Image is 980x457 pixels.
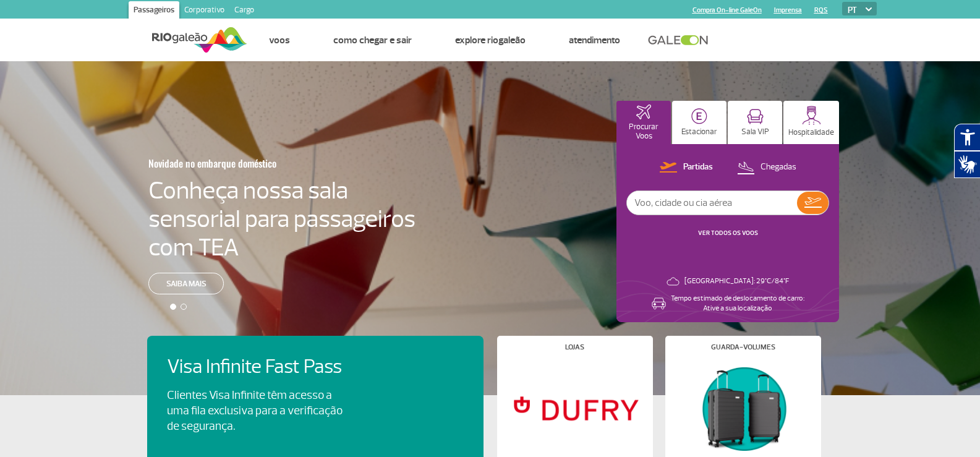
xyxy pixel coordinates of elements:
h3: Novidade no embarque doméstico [148,150,355,176]
h4: Guarda-volumes [711,344,775,351]
p: Tempo estimado de deslocamento de carro: Ative a sua localização [671,294,804,314]
p: Clientes Visa Infinite têm acesso a uma fila exclusiva para a verificação de segurança. [167,388,343,434]
button: Abrir recursos assistivos. [954,124,980,151]
a: Atendimento [569,34,620,46]
button: Procurar Voos [616,101,671,144]
p: Procurar Voos [623,122,665,141]
a: Passageiros [129,1,179,21]
p: Partidas [683,161,713,173]
button: VER TODOS OS VOOS [694,228,762,238]
h4: Lojas [565,344,584,351]
img: Lojas [507,361,642,456]
a: Compra On-line GaleOn [692,6,762,14]
img: vipRoom.svg [747,109,764,124]
a: Como chegar e sair [333,34,412,46]
img: airplaneHomeActive.svg [636,105,651,119]
p: [GEOGRAPHIC_DATA]: 29°C/84°F [684,276,789,286]
h4: Conheça nossa sala sensorial para passageiros com TEA [148,176,415,262]
input: Voo, cidade ou cia aérea [627,191,797,215]
img: hospitality.svg [802,106,821,125]
a: VER TODOS OS VOOS [698,229,758,237]
img: carParkingHome.svg [691,108,707,124]
a: Visa Infinite Fast PassClientes Visa Infinite têm acesso a uma fila exclusiva para a verificação ... [167,356,464,434]
a: Cargo [229,1,259,21]
button: Chegadas [733,160,800,176]
a: RQS [814,6,828,14]
a: Explore RIOgaleão [455,34,526,46]
p: Sala VIP [741,127,769,137]
button: Hospitalidade [783,101,839,144]
button: Partidas [656,160,717,176]
button: Abrir tradutor de língua de sinais. [954,151,980,178]
p: Hospitalidade [788,128,834,137]
a: Saiba mais [148,273,224,294]
a: Imprensa [774,6,802,14]
p: Estacionar [681,127,717,137]
a: Voos [269,34,290,46]
img: Guarda-volumes [675,361,810,456]
button: Estacionar [672,101,726,144]
p: Chegadas [761,161,796,173]
div: Plugin de acessibilidade da Hand Talk. [954,124,980,178]
button: Sala VIP [728,101,782,144]
a: Corporativo [179,1,229,21]
h4: Visa Infinite Fast Pass [167,356,364,378]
